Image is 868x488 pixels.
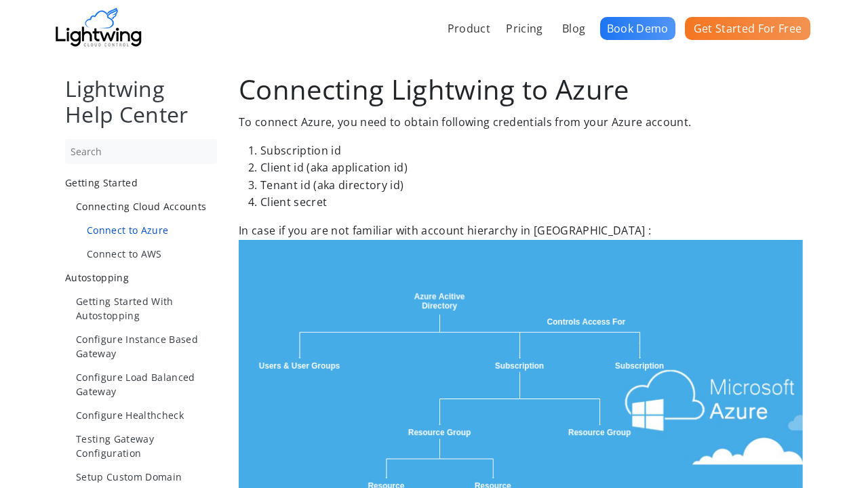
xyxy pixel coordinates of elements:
li: Client id (aka application id) [260,159,803,177]
a: Configure Healthcheck [76,408,217,422]
a: Connect to AWS [87,247,217,261]
a: Testing Gateway Configuration [76,432,217,460]
a: Configure Instance Based Gateway [76,332,217,361]
a: Lightwing Help Center [65,74,189,129]
a: Get Started For Free [685,17,810,40]
input: Search [65,139,217,164]
p: To connect Azure, you need to obtain following credentials from your Azure account. [239,114,803,131]
a: Configure Load Balanced Gateway [76,370,217,399]
a: Book Demo [600,17,675,40]
span: Connecting Cloud Accounts [76,200,206,213]
a: Pricing [501,14,547,43]
li: Subscription id [260,142,803,160]
span: Autostopping [65,271,129,284]
a: Getting Started With Autostopping [76,294,217,323]
a: Product [443,14,495,43]
a: Connect to Azure [87,223,217,237]
a: Blog [557,14,590,43]
a: Setup Custom Domain [76,470,217,484]
li: Client secret [260,194,803,211]
span: Getting Started [65,176,138,189]
h1: Connecting Lightwing to Azure [239,76,803,103]
li: Tenant id (aka directory id) [260,177,803,195]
